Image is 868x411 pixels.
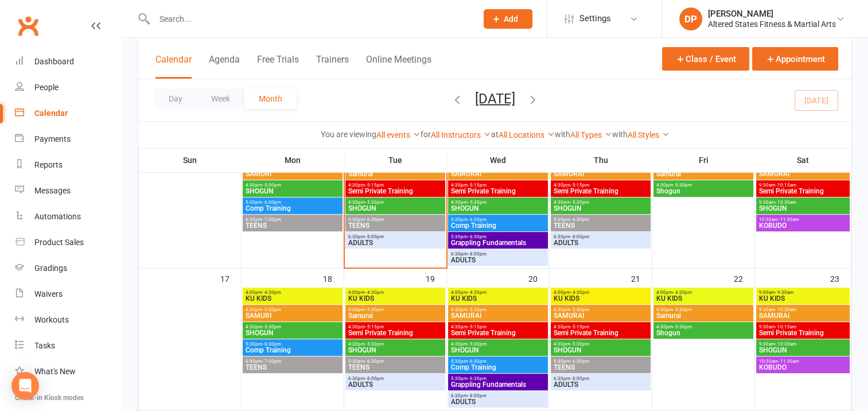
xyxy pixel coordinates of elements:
[245,183,340,188] span: 4:30pm
[450,183,546,188] span: 4:30pm
[468,217,486,222] span: - 6:30pm
[139,148,242,172] th: Sun
[758,364,848,371] span: KOBUDO
[553,183,648,188] span: 4:30pm
[426,269,446,288] div: 19
[468,393,486,398] span: - 8:00pm
[245,200,340,205] span: 5:30pm
[758,200,848,205] span: 9:30am
[34,289,63,298] div: Waivers
[758,324,848,329] span: 9:30am
[348,205,443,212] span: SHOGUN
[758,329,848,336] span: Semi Private Training
[245,205,340,212] span: Comp Training
[245,188,340,195] span: SHOGUN
[348,324,443,329] span: 4:30pm
[656,324,751,329] span: 4:30pm
[450,205,546,212] span: SHOGUN
[468,251,486,257] span: - 8:00pm
[34,341,55,350] div: Tasks
[348,312,443,319] span: Samurai
[775,290,793,295] span: - 9:30am
[34,238,84,247] div: Product Sales
[468,183,486,188] span: - 5:15pm
[197,88,244,109] button: Week
[348,381,443,388] span: ADULTS
[262,290,281,295] span: - 4:30pm
[656,307,751,312] span: 4:30pm
[365,376,384,381] span: - 8:00pm
[245,329,340,336] span: SHOGUN
[450,234,546,239] span: 5:30pm
[775,200,796,205] span: - 10:30am
[321,130,376,139] strong: You are viewing
[365,234,384,239] span: - 8:00pm
[245,324,340,329] span: 4:30pm
[673,290,692,295] span: - 4:30pm
[155,54,192,79] button: Calendar
[348,222,443,229] span: TEENS
[348,329,443,336] span: Semi Private Training
[553,359,648,364] span: 5:30pm
[656,170,751,177] span: Samurai
[245,312,340,319] span: SAMURI
[15,178,121,204] a: Messages
[242,148,344,172] th: Mon
[553,364,648,371] span: TEENS
[348,183,443,188] span: 4:30pm
[631,269,652,288] div: 21
[34,160,63,169] div: Reports
[34,212,81,221] div: Automations
[679,7,702,30] div: DP
[262,359,281,364] span: - 7:30pm
[468,324,486,329] span: - 5:15pm
[450,347,546,354] span: SHOGUN
[830,269,851,288] div: 23
[570,130,612,139] a: All Types
[450,312,546,319] span: SAMURAI
[245,347,340,354] span: Comp Training
[15,49,121,75] a: Dashboard
[775,307,796,312] span: - 10:30am
[758,307,848,312] span: 9:30am
[450,364,546,371] span: Comp Training
[348,347,443,354] span: SHOGUN
[758,347,848,354] span: SHOGUN
[468,234,486,239] span: - 6:30pm
[348,170,443,177] span: Samurai
[34,134,71,144] div: Payments
[673,183,692,188] span: - 5:30pm
[450,290,546,295] span: 4:00pm
[365,183,384,188] span: - 5:15pm
[656,188,751,195] span: Shogun
[431,130,491,139] a: All Instructors
[553,307,648,312] span: 4:30pm
[758,359,848,364] span: 10:30am
[348,342,443,347] span: 4:30pm
[484,9,532,29] button: Add
[348,364,443,371] span: TEENS
[450,222,546,229] span: Comp Training
[504,14,518,24] span: Add
[316,54,349,79] button: Trainers
[553,329,648,336] span: Semi Private Training
[652,148,755,172] th: Fri
[365,324,384,329] span: - 5:15pm
[553,222,648,229] span: TEENS
[662,47,749,71] button: Class / Event
[775,324,796,329] span: - 10:15am
[450,170,546,177] span: SAMURAI
[262,183,281,188] span: - 5:30pm
[553,170,648,177] span: SAMURAI
[34,108,68,118] div: Calendar
[450,257,546,263] span: ADULTS
[376,130,421,139] a: All events
[365,342,384,347] span: - 5:30pm
[553,324,648,329] span: 4:30pm
[553,347,648,354] span: SHOGUN
[245,170,340,177] span: SAMURI
[758,183,848,188] span: 9:30am
[656,183,751,188] span: 4:30pm
[15,75,121,100] a: People
[570,376,589,381] span: - 8:00pm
